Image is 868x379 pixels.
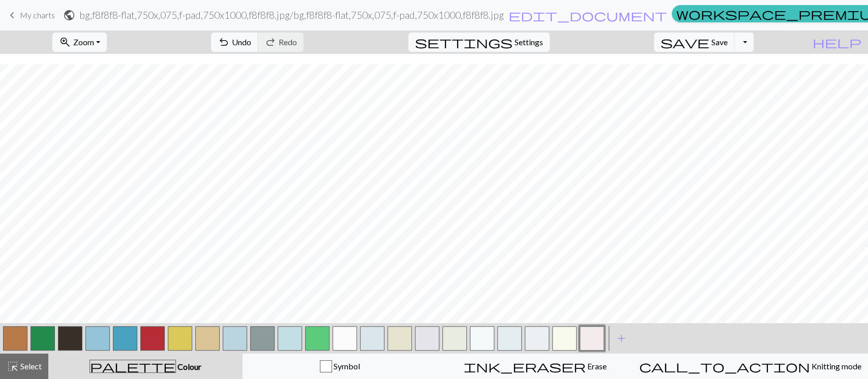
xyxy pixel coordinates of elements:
[437,354,633,379] button: Erase
[711,37,728,47] span: Save
[813,35,861,49] span: help
[211,33,258,52] button: Undo
[73,37,94,47] span: Zoom
[415,35,513,49] span: settings
[464,359,586,373] span: ink_eraser
[6,7,55,24] a: My charts
[176,362,201,371] span: Colour
[48,354,243,379] button: Colour
[654,33,735,52] button: Save
[19,361,42,371] span: Select
[6,8,18,22] span: keyboard_arrow_left
[810,361,861,371] span: Knitting mode
[7,359,19,373] span: highlight_alt
[90,359,175,373] span: palette
[586,361,607,371] span: Erase
[415,36,513,48] i: Settings
[615,331,627,345] span: add
[332,361,360,371] span: Symbol
[661,35,709,49] span: save
[79,9,504,21] h2: bg,f8f8f8-flat,750x,075,f-pad,750x1000,f8f8f8.jpg / bg,f8f8f8-flat,750x,075,f-pad,750x1000,f8f8f8...
[63,8,75,22] span: public
[243,354,438,379] button: Symbol
[515,36,543,48] span: Settings
[633,354,868,379] button: Knitting mode
[59,35,71,49] span: zoom_in
[232,37,251,47] span: Undo
[639,359,810,373] span: call_to_action
[408,33,550,52] button: SettingsSettings
[52,33,107,52] button: Zoom
[20,10,55,20] span: My charts
[218,35,230,49] span: undo
[508,8,667,22] span: edit_document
